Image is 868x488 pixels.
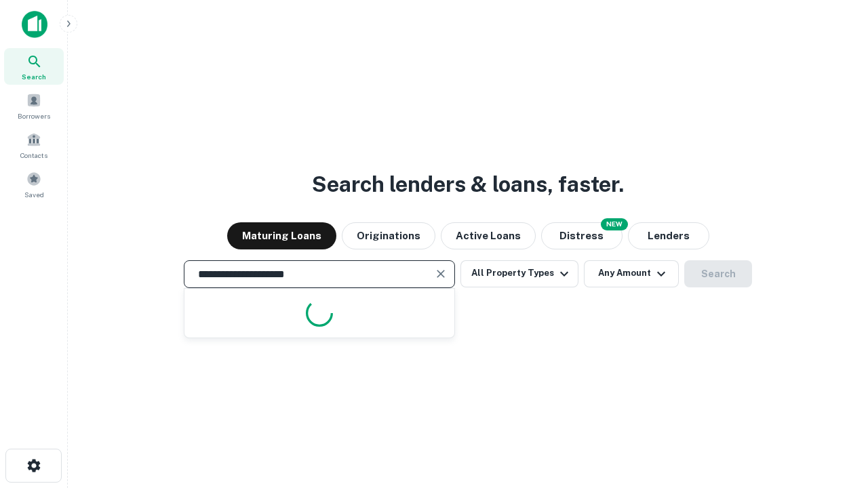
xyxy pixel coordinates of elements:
a: Contacts [4,127,64,163]
a: Search [4,48,64,85]
button: Originations [342,222,435,249]
button: Any Amount [584,260,679,287]
span: Saved [24,189,44,200]
img: capitalize-icon.png [22,11,47,38]
button: All Property Types [460,260,578,287]
a: Borrowers [4,87,64,124]
button: Maturing Loans [227,222,336,249]
a: Saved [4,166,64,203]
button: Active Loans [441,222,536,249]
h3: Search lenders & loans, faster. [312,168,624,201]
span: Borrowers [18,110,50,121]
span: Search [22,71,46,82]
button: Clear [431,264,450,283]
button: Lenders [628,222,709,249]
button: Search distressed loans with lien and other non-mortgage details. [541,222,623,249]
span: Contacts [20,150,47,161]
div: NEW [601,218,628,230]
iframe: Chat Widget [800,380,868,445]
